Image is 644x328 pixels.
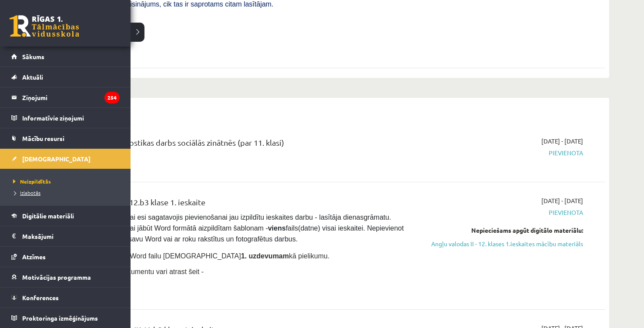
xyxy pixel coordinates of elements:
[11,247,120,267] a: Atzīmes
[241,252,289,260] strong: 1. uzdevumam
[419,148,583,157] span: Pievienota
[65,137,406,153] div: 12.b3 klases diagnostikas darbs sociālās zinātnēs (par 11. klasi)
[22,87,120,107] legend: Ziņojumi
[11,189,122,197] a: Izlabotās
[22,253,46,261] span: Atzīmes
[11,308,120,328] a: Proktoringa izmēģinājums
[65,268,204,275] span: Aizpildāmo Word dokumentu vari atrast šeit -
[541,196,583,205] span: [DATE] - [DATE]
[22,155,91,163] span: [DEMOGRAPHIC_DATA]
[11,206,120,226] a: Digitālie materiāli
[11,178,51,185] span: Neizpildītās
[11,108,120,128] a: Informatīvie ziņojumi
[104,92,120,104] i: 254
[419,239,583,248] a: Angļu valodas II - 12. klases 1.ieskaites mācību materiāls
[22,226,120,246] legend: Maksājumi
[419,226,583,235] div: Nepieciešams apgūt digitālo materiālu:
[22,314,98,322] span: Proktoringa izmēģinājums
[11,47,120,67] a: Sākums
[10,15,79,37] a: Rīgas 1. Tālmācības vidusskola
[11,288,120,308] a: Konferences
[22,108,120,128] legend: Informatīvie ziņojumi
[11,267,120,287] a: Motivācijas programma
[11,128,120,148] a: Mācību resursi
[22,294,59,301] span: Konferences
[22,134,64,142] span: Mācību resursi
[22,53,44,60] span: Sākums
[11,189,40,196] span: Izlabotās
[11,149,120,169] a: [DEMOGRAPHIC_DATA]
[11,177,122,185] a: Neizpildītās
[11,226,120,246] a: Maksājumi
[419,208,583,217] span: Pievienota
[22,273,91,281] span: Motivācijas programma
[11,67,120,87] a: Aktuāli
[65,196,406,212] div: Angļu valoda II JK 12.b3 klase 1. ieskaite
[268,224,286,232] strong: viens
[22,73,43,81] span: Aktuāli
[22,212,74,220] span: Digitālie materiāli
[541,137,583,146] span: [DATE] - [DATE]
[65,214,406,243] span: [PERSON_NAME], vai esi sagatavojis pievienošanai jau izpildītu ieskaites darbu - lasītāja dienasg...
[65,252,329,260] span: Pievieno sagatavoto Word failu [DEMOGRAPHIC_DATA] kā pielikumu.
[11,87,120,107] a: Ziņojumi254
